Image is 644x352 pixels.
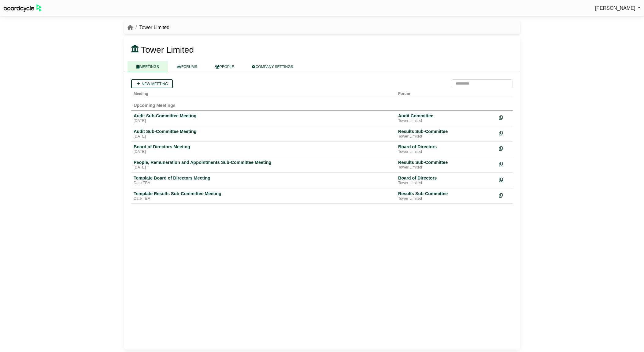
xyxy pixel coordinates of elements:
[398,165,494,170] div: Tower Limited
[134,103,176,108] span: Upcoming Meetings
[398,129,494,139] a: Results Sub-Committee Tower Limited
[134,144,393,150] div: Board of Directors Meeting
[134,175,393,186] a: Template Board of Directors Meeting Date TBA
[134,113,393,123] a: Audit Sub-Committee Meeting [DATE]
[133,24,169,32] li: Tower Limited
[398,113,494,119] div: Audit Committee
[398,175,494,186] a: Board of Directors Tower Limited
[134,144,393,154] a: Board of Directors Meeting [DATE]
[398,191,494,201] a: Results Sub-Committee Tower Limited
[134,196,393,201] div: Date TBA
[134,129,393,134] div: Audit Sub-Committee Meeting
[134,191,393,196] div: Template Results Sub-Committee Meeting
[168,61,206,72] a: FORUMS
[398,191,494,196] div: Results Sub-Committee
[398,175,494,181] div: Board of Directors
[206,61,243,72] a: PEOPLE
[398,144,494,154] a: Board of Directors Tower Limited
[134,191,393,201] a: Template Results Sub-Committee Meeting Date TBA
[499,160,510,168] div: Make a copy
[134,150,393,154] div: [DATE]
[128,61,168,72] a: MEETINGS
[499,129,510,137] div: Make a copy
[134,181,393,186] div: Date TBA
[134,165,393,170] div: [DATE]
[398,181,494,186] div: Tower Limited
[398,113,494,123] a: Audit Committee Tower Limited
[398,160,494,170] a: Results Sub-Committee Tower Limited
[134,134,393,139] div: [DATE]
[398,144,494,150] div: Board of Directors
[499,144,510,152] div: Make a copy
[499,175,510,184] div: Make a copy
[4,4,42,12] img: BoardcycleBlackGreen-aaafeed430059cb809a45853b8cf6d952af9d84e6e89e1f1685b34bfd5cb7d64.svg
[134,129,393,139] a: Audit Sub-Committee Meeting [DATE]
[134,119,393,123] div: [DATE]
[398,160,494,165] div: Results Sub-Committee
[499,113,510,121] div: Make a copy
[134,160,393,165] div: People, Remuneration and Appointments Sub-Committee Meeting
[398,196,494,201] div: Tower Limited
[128,24,169,32] nav: breadcrumb
[141,45,194,55] span: Tower Limited
[499,191,510,199] div: Make a copy
[134,175,393,181] div: Template Board of Directors Meeting
[398,134,494,139] div: Tower Limited
[131,79,173,88] a: New meeting
[398,119,494,123] div: Tower Limited
[398,150,494,154] div: Tower Limited
[131,88,396,97] th: Meeting
[396,88,497,97] th: Forum
[595,6,635,11] span: [PERSON_NAME]
[398,129,494,134] div: Results Sub-Committee
[134,160,393,170] a: People, Remuneration and Appointments Sub-Committee Meeting [DATE]
[595,4,640,12] a: [PERSON_NAME]
[134,113,393,119] div: Audit Sub-Committee Meeting
[243,61,302,72] a: COMPANY SETTINGS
